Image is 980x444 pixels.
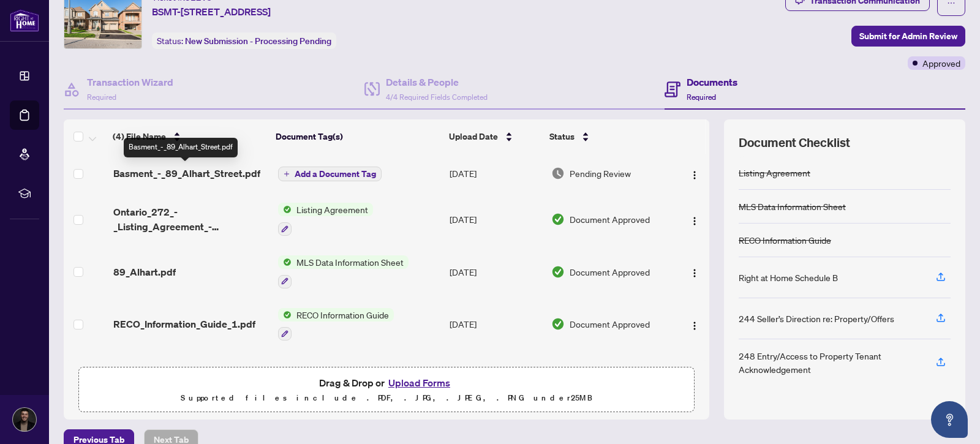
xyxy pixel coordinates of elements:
button: Logo [685,164,704,183]
span: RECO Information Guide [292,308,394,322]
span: Document Checklist [739,134,850,151]
th: Status [545,119,670,154]
p: Supported files include .PDF, .JPG, .JPEG, .PNG under 25 MB [86,391,687,405]
span: Approved [922,56,960,70]
img: Status Icon [278,203,292,216]
button: Status IconListing Agreement [278,203,373,236]
h4: Transaction Wizard [87,75,173,89]
img: Document Status [551,167,565,180]
h4: Documents [687,75,737,89]
span: Drag & Drop or [319,375,454,391]
button: Open asap [931,401,968,438]
span: Status [549,130,575,143]
span: plus [284,171,290,177]
th: Document Tag(s) [271,119,445,154]
img: Profile Icon [13,408,36,431]
div: Basment_-_89_Alhart_Street.pdf [124,138,238,157]
span: Drag & Drop orUpload FormsSupported files include .PDF, .JPG, .JPEG, .PNG under25MB [79,367,694,413]
span: Document Approved [570,213,650,226]
button: Status IconMLS Data Information Sheet [278,255,409,288]
span: RECO_Information_Guide_1.pdf [113,317,255,331]
span: Ontario_272_-_Listing_Agreement_-_Landlord_Designated_Representation_Agreement.pdf [113,205,268,234]
th: (4) File Name [108,119,270,154]
span: 4/4 Required Fields Completed [386,92,488,102]
td: [DATE] [445,246,546,298]
span: MLS Data Information Sheet [292,255,409,269]
button: Add a Document Tag [278,167,382,181]
th: Upload Date [444,119,545,154]
img: Logo [690,268,699,278]
span: BSMT-[STREET_ADDRESS] [152,4,271,19]
span: Listing Agreement [292,203,373,216]
button: Logo [685,209,704,229]
div: Listing Agreement [739,166,810,179]
img: Logo [690,170,699,180]
img: Status Icon [278,308,292,322]
h4: Details & People [386,75,488,89]
span: Pending Review [570,167,631,180]
button: Upload Forms [385,375,454,391]
img: Document Status [551,265,565,279]
span: Add a Document Tag [295,170,376,178]
span: Upload Date [449,130,498,143]
img: Document Status [551,213,565,226]
div: 248 Entry/Access to Property Tenant Acknowledgement [739,349,921,376]
img: Logo [690,216,699,226]
td: [DATE] [445,193,546,246]
span: Required [87,92,116,102]
button: Add a Document Tag [278,166,382,182]
button: Logo [685,314,704,334]
img: Status Icon [278,255,292,269]
span: 89_Alhart.pdf [113,265,176,279]
div: MLS Data Information Sheet [739,200,846,213]
img: Document Status [551,317,565,331]
button: Submit for Admin Review [851,26,965,47]
span: Submit for Admin Review [859,26,957,46]
div: Status: [152,32,336,49]
span: Required [687,92,716,102]
img: logo [10,9,39,32]
button: Status IconRECO Information Guide [278,308,394,341]
span: Basment_-_89_Alhart_Street.pdf [113,166,260,181]
td: [DATE] [445,298,546,351]
div: RECO Information Guide [739,233,831,247]
span: New Submission - Processing Pending [185,36,331,47]
div: Right at Home Schedule B [739,271,838,284]
td: [DATE] [445,154,546,193]
img: Logo [690,321,699,331]
div: 244 Seller’s Direction re: Property/Offers [739,312,894,325]
span: (4) File Name [113,130,166,143]
span: Document Approved [570,265,650,279]
button: Logo [685,262,704,282]
span: Document Approved [570,317,650,331]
